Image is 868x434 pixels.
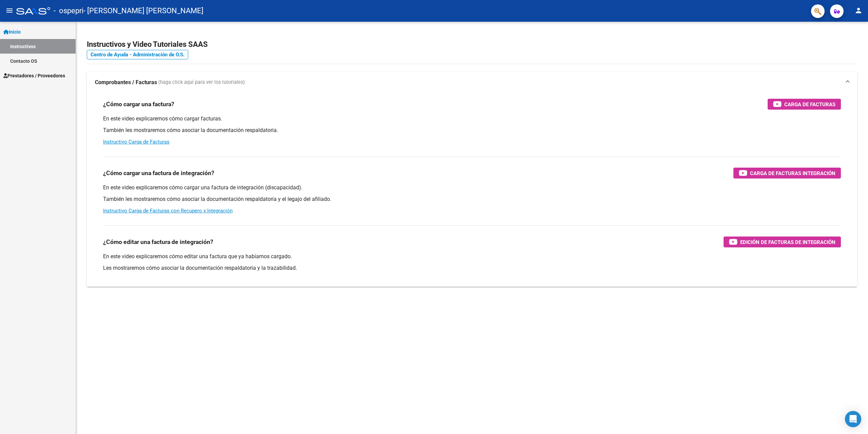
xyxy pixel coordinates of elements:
[158,79,245,86] span: (haga click aquí para ver los tutoriales)
[103,253,841,260] p: En este video explicaremos cómo editar una factura que ya habíamos cargado.
[854,6,863,15] mat-icon: person
[95,79,157,86] strong: Comprobantes / Facturas
[103,127,841,134] p: También les mostraremos cómo asociar la documentación respaldatoria.
[5,6,14,15] mat-icon: menu
[750,169,835,177] span: Carga de Facturas Integración
[724,237,841,247] button: Edición de Facturas de integración
[103,168,214,178] h3: ¿Cómo cargar una factura de integración?
[768,99,841,110] button: Carga de Facturas
[103,195,841,203] p: También les mostraremos cómo asociar la documentación respaldatoria y el legajo del afiliado.
[87,93,857,287] div: Comprobantes / Facturas (haga click aquí para ver los tutoriales)
[103,208,233,214] a: Instructivo Carga de Facturas con Recupero x Integración
[54,3,83,18] span: - ospepri
[3,28,21,36] span: Inicio
[103,139,170,145] a: Instructivo Carga de Facturas
[87,50,188,59] a: Centro de Ayuda - Administración de O.S.
[103,184,841,191] p: En este video explicaremos cómo cargar una factura de integración (discapacidad).
[87,72,857,93] mat-expansion-panel-header: Comprobantes / Facturas (haga click aquí para ver los tutoriales)
[103,237,213,247] h3: ¿Cómo editar una factura de integración?
[103,115,841,122] p: En este video explicaremos cómo cargar facturas.
[103,99,174,109] h3: ¿Cómo cargar una factura?
[83,3,203,18] span: - [PERSON_NAME] [PERSON_NAME]
[740,238,835,246] span: Edición de Facturas de integración
[87,38,857,51] h2: Instructivos y Video Tutoriales SAAS
[103,264,841,272] p: Les mostraremos cómo asociar la documentación respaldatoria y la trazabilidad.
[784,100,835,109] span: Carga de Facturas
[733,168,841,178] button: Carga de Facturas Integración
[845,411,861,427] div: Open Intercom Messenger
[3,72,65,79] span: Prestadores / Proveedores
